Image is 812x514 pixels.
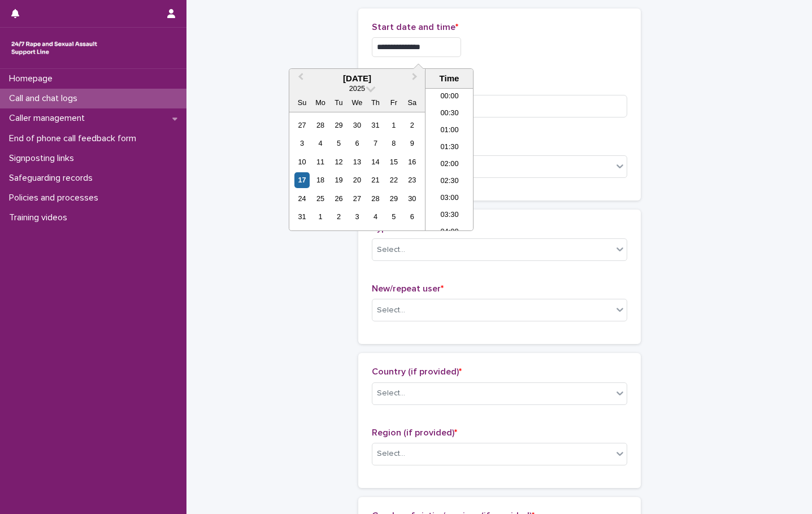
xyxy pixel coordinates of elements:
div: Choose Tuesday, August 26th, 2025 [331,191,346,206]
div: Choose Thursday, July 31st, 2025 [368,117,383,133]
div: Choose Saturday, September 6th, 2025 [405,209,420,224]
p: Homepage [5,73,62,84]
div: Choose Friday, August 1st, 2025 [386,117,401,133]
div: Choose Saturday, August 23rd, 2025 [405,172,420,188]
div: Choose Monday, August 25th, 2025 [312,191,328,206]
li: 01:00 [425,123,474,140]
div: Choose Saturday, August 16th, 2025 [405,154,420,169]
li: 00:30 [425,106,474,123]
div: Choose Friday, August 8th, 2025 [386,136,401,151]
div: Choose Monday, August 18th, 2025 [312,172,328,188]
div: Su [294,95,310,110]
li: 03:30 [425,207,474,224]
li: 01:30 [425,140,474,156]
div: Choose Wednesday, August 27th, 2025 [349,191,364,206]
div: Choose Monday, August 4th, 2025 [312,136,328,151]
div: Choose Saturday, August 9th, 2025 [405,136,420,151]
div: Choose Tuesday, August 12th, 2025 [331,154,346,169]
p: Signposting links [5,153,83,164]
div: Choose Tuesday, September 2nd, 2025 [331,209,346,224]
div: We [349,95,364,110]
div: Choose Wednesday, August 13th, 2025 [349,154,364,169]
div: Tu [331,95,346,110]
div: Select... [377,244,405,256]
p: Call and chat logs [5,93,86,104]
span: 2025 [349,84,365,93]
div: Fr [386,95,401,110]
div: Choose Sunday, August 10th, 2025 [294,154,310,169]
div: Choose Monday, September 1st, 2025 [312,209,328,224]
div: Choose Wednesday, August 20th, 2025 [349,172,364,188]
li: 00:00 [425,89,474,106]
span: New/repeat user [372,284,444,293]
div: Choose Saturday, August 2nd, 2025 [405,117,420,133]
div: Choose Thursday, August 14th, 2025 [368,154,383,169]
div: Choose Tuesday, July 29th, 2025 [331,117,346,133]
p: Caller management [5,113,94,124]
li: 04:00 [425,224,474,241]
div: Choose Friday, August 15th, 2025 [386,154,401,169]
div: month 2025-08 [293,116,421,226]
div: Select... [377,448,405,460]
p: End of phone call feedback form [5,133,145,144]
div: Sa [405,95,420,110]
p: Policies and processes [5,193,107,203]
div: Choose Sunday, August 31st, 2025 [294,209,310,224]
button: Next Month [407,70,425,88]
div: [DATE] [289,73,425,84]
div: Choose Sunday, July 27th, 2025 [294,117,310,133]
div: Choose Tuesday, August 19th, 2025 [331,172,346,188]
div: Choose Sunday, August 24th, 2025 [294,191,310,206]
p: Safeguarding records [5,173,102,184]
p: Training videos [5,212,76,223]
div: Time [428,73,470,84]
div: Choose Wednesday, September 3rd, 2025 [349,209,364,224]
div: Choose Friday, August 29th, 2025 [386,191,401,206]
div: Choose Monday, July 28th, 2025 [312,117,328,133]
div: Choose Wednesday, July 30th, 2025 [349,117,364,133]
div: Choose Thursday, August 28th, 2025 [368,191,383,206]
div: Choose Friday, August 22nd, 2025 [386,172,401,188]
div: Choose Tuesday, August 5th, 2025 [331,136,346,151]
div: Choose Sunday, August 3rd, 2025 [294,136,310,151]
div: Choose Friday, September 5th, 2025 [386,209,401,224]
div: Choose Thursday, September 4th, 2025 [368,209,383,224]
div: Choose Thursday, August 7th, 2025 [368,136,383,151]
div: Choose Wednesday, August 6th, 2025 [349,136,364,151]
img: rhQMoQhaT3yELyF149Cw [9,37,99,59]
div: Th [368,95,383,110]
div: Choose Thursday, August 21st, 2025 [368,172,383,188]
div: Select... [377,387,405,399]
span: Country (if provided) [372,367,462,376]
span: Start date and time [372,23,458,32]
div: Choose Monday, August 11th, 2025 [312,154,328,169]
div: Choose Sunday, August 17th, 2025 [294,172,310,188]
div: Mo [312,95,328,110]
div: Choose Saturday, August 30th, 2025 [405,191,420,206]
li: 02:00 [425,156,474,173]
span: Region (if provided) [372,428,457,437]
div: Select... [377,304,405,316]
button: Previous Month [290,70,309,88]
li: 02:30 [425,173,474,190]
li: 03:00 [425,190,474,207]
